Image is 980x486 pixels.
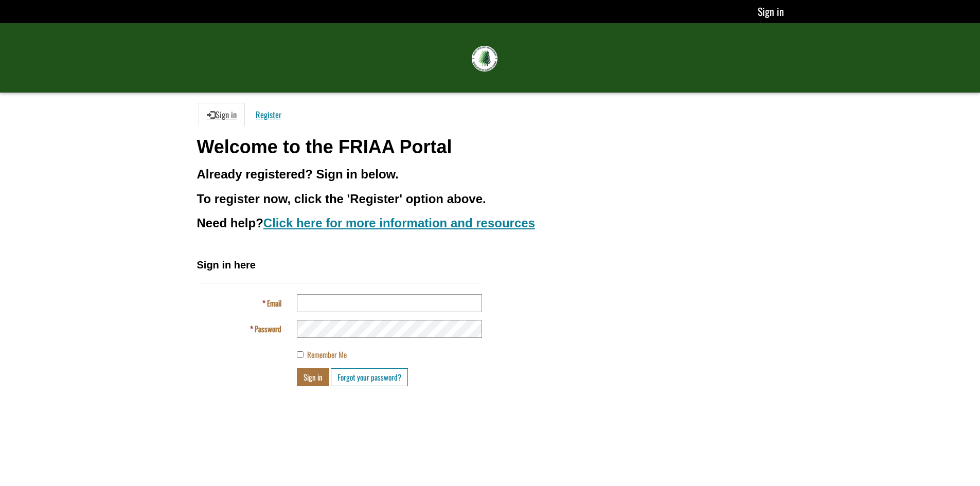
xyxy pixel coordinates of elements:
h1: Welcome to the FRIAA Portal [197,137,783,157]
h3: Need help? [197,217,783,230]
img: FRIAA Submissions Portal [472,46,497,71]
span: Password [255,323,281,334]
a: Sign in [199,103,245,127]
a: Forgot your password? [331,368,408,386]
h3: To register now, click the 'Register' option above. [197,192,783,206]
span: Email [267,297,281,309]
input: Remember Me [297,351,304,358]
button: Sign in [297,368,329,386]
a: Click here for more information and resources [263,216,535,230]
a: Register [247,103,290,127]
span: Remember Me [307,349,347,360]
h3: Already registered? Sign in below. [197,168,783,181]
span: Sign in here [197,259,256,271]
a: Sign in [758,4,784,19]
